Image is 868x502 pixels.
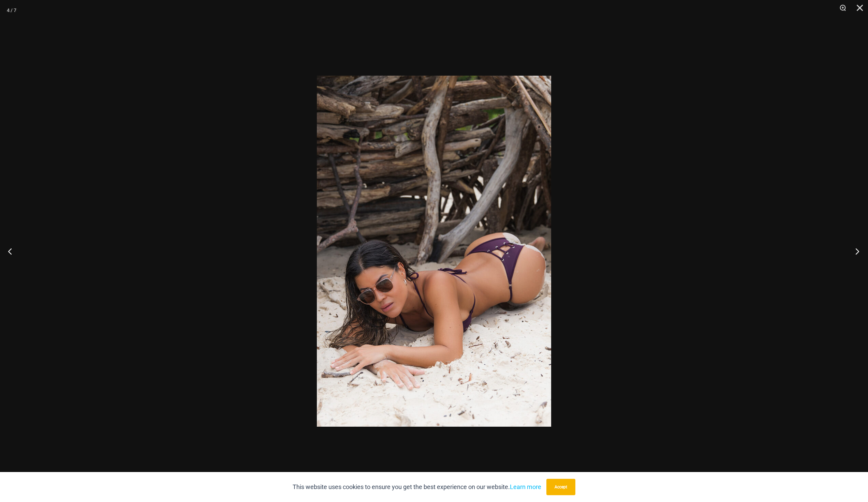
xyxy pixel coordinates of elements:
[317,76,551,427] img: Link Plum 3070 Tri Top 2031 Cheeky 09
[510,483,541,490] a: Learn more
[546,479,575,495] button: Accept
[7,5,16,15] div: 4 / 7
[842,234,868,268] button: Next
[293,482,541,492] p: This website uses cookies to ensure you get the best experience on our website.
